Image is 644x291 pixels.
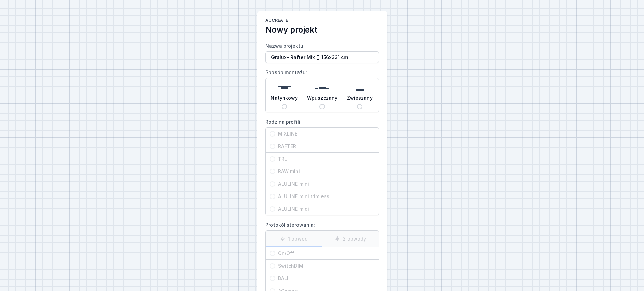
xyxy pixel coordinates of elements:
[307,95,337,104] span: Wpuszczany
[357,104,362,109] input: Zwieszany
[265,67,379,112] label: Sposób montażu:
[347,95,373,104] span: Zwieszany
[319,104,325,109] input: Wpuszczany
[265,41,379,63] label: Nazwa projektu:
[265,51,379,63] input: Nazwa projektu:
[278,81,291,95] img: surface.svg
[282,104,287,109] input: Natynkowy
[315,81,329,95] img: recessed.svg
[265,117,379,215] label: Rodzina profili:
[353,81,366,95] img: suspended.svg
[265,18,379,24] h1: AQcreate
[271,95,298,104] span: Natynkowy
[265,24,379,35] h2: Nowy projekt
